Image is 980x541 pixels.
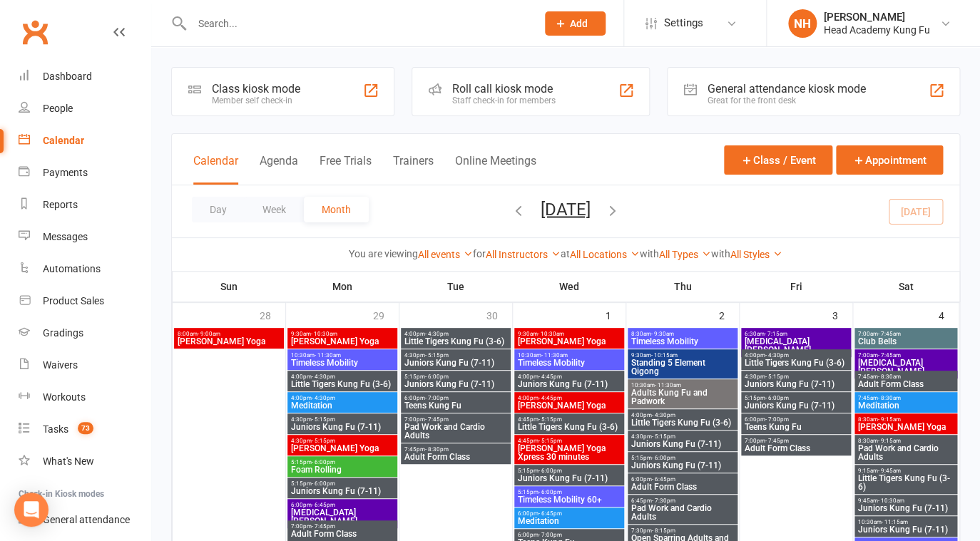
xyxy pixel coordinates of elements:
span: 5:15pm [404,373,508,380]
span: - 6:00pm [539,468,562,474]
span: 9:30am [517,331,621,337]
span: 4:00pm [517,395,621,401]
button: Trainers [393,154,434,185]
span: Adult Form Class [744,444,848,453]
span: - 7:00pm [539,532,562,538]
span: - 6:45pm [539,510,562,517]
span: 5:15pm [517,489,621,495]
span: - 4:45pm [539,373,562,380]
span: Meditation [517,517,621,525]
div: Product Sales [43,295,104,306]
span: Little Tigers Kung Fu (3-6) [404,337,508,346]
div: General attendance [43,514,130,525]
span: 7:00pm [744,438,848,444]
span: - 6:00pm [312,459,335,465]
span: 6:00pm [744,416,848,423]
span: - 5:15pm [765,373,789,380]
span: 10:30am [290,352,394,359]
span: - 6:45pm [652,476,675,483]
span: Settings [664,7,703,39]
span: Timeless Mobility 60+ [517,495,621,504]
span: - 8:30pm [425,446,449,453]
span: 7:00pm [404,416,508,423]
span: - 5:15pm [539,438,562,444]
span: 4:00pm [631,412,735,418]
span: 4:30pm [744,373,848,380]
div: Waivers [43,359,78,371]
input: Search... [188,14,526,34]
span: 73 [78,422,93,434]
span: - 4:30pm [425,331,449,337]
button: [DATE] [541,199,591,219]
span: Timeless Mobility [290,359,394,367]
span: 7:30pm [631,527,735,534]
span: 8:30am [631,331,735,337]
span: Juniors Kung Fu (7-11) [857,525,954,534]
span: - 6:00pm [765,395,789,401]
span: Juniors Kung Fu (7-11) [290,423,394,431]
span: - 9:15am [878,438,901,444]
span: 7:00am [857,331,954,337]
span: - 7:45pm [765,438,789,444]
span: - 4:45pm [539,395,562,401]
a: Tasks 73 [19,413,150,445]
span: 4:45pm [517,438,621,444]
span: - 10:30am [878,498,904,504]
span: - 9:45am [878,468,901,474]
span: 4:00pm [290,373,394,380]
a: People [19,93,150,125]
span: - 7:15am [765,331,787,337]
span: 4:00pm [404,331,508,337]
span: - 7:45am [878,331,901,337]
span: [PERSON_NAME] Yoga Xpress 30 minutes [517,444,621,461]
span: - 11:30am [655,382,681,388]
th: Tue [399,272,513,302]
a: Clubworx [17,14,53,50]
div: Class kiosk mode [212,82,300,96]
span: 6:00pm [517,532,621,538]
span: Standing 5 Element Qigong [631,359,735,376]
a: Payments [19,157,150,189]
span: - 6:00pm [652,455,675,461]
span: Little Tigers Kung Fu (3-6) [290,380,394,388]
div: Great for the front desk [708,96,866,105]
span: - 10:30am [538,331,564,337]
th: Mon [286,272,399,302]
span: Pad Work and Cardio Adults [631,504,735,521]
a: All events [418,249,473,260]
span: 6:00pm [631,476,735,483]
span: - 11:30am [315,352,341,359]
strong: at [561,248,570,259]
span: 10:30am [857,519,954,525]
span: - 6:00pm [425,373,449,380]
button: Add [545,11,606,36]
div: Automations [43,263,101,274]
span: 6:30am [744,331,848,337]
span: [PERSON_NAME] Yoga [177,337,281,346]
span: 7:00am [857,352,954,359]
span: - 6:00pm [539,489,562,495]
span: Juniors Kung Fu (7-11) [631,461,735,470]
div: Tasks [43,423,68,435]
strong: with [640,248,659,259]
span: [PERSON_NAME] Yoga [517,401,621,410]
div: Payments [43,167,88,178]
span: 4:30pm [631,433,735,440]
span: 6:45pm [631,498,735,504]
span: 8:30am [857,416,954,423]
span: 5:15pm [517,468,621,474]
span: 9:30am [631,352,735,359]
div: 29 [373,303,399,326]
span: 4:30pm [290,438,394,444]
span: - 9:30am [651,331,674,337]
span: - 6:45pm [312,502,335,508]
span: - 4:30pm [312,395,335,401]
span: - 5:15pm [539,416,562,423]
span: Juniors Kung Fu (7-11) [857,504,954,512]
span: - 10:30am [311,331,337,337]
span: 4:00pm [744,352,848,359]
span: 10:30am [631,382,735,388]
span: Foam Rolling [290,465,394,474]
span: 6:00pm [404,395,508,401]
a: Messages [19,221,150,253]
